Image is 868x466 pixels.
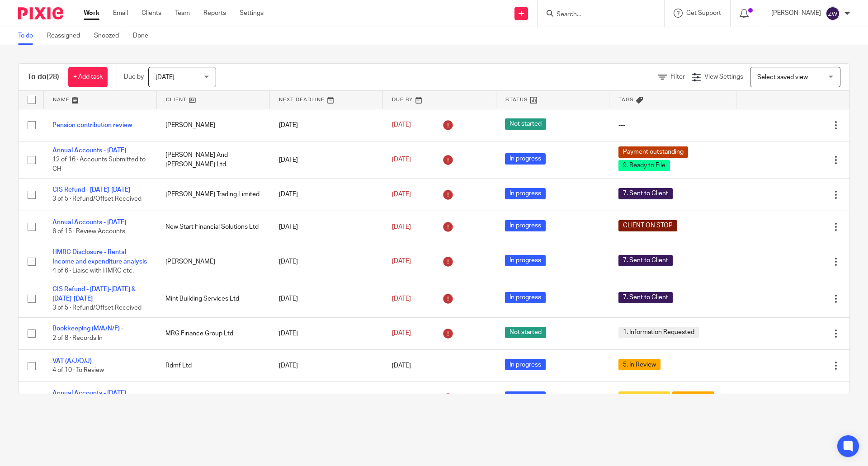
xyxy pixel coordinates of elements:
td: [DATE] [270,317,383,349]
a: Bookkeeping (M/A/N/F) - [52,325,123,332]
span: [DATE] [392,122,411,128]
td: Rdmf Ltd [156,350,269,382]
span: 4 of 6 · Liaise with HMRC etc. [52,268,134,274]
td: [DATE] [270,382,383,414]
span: 5. In Review [672,391,714,403]
p: [PERSON_NAME] [771,9,821,18]
td: [DATE] [270,141,383,178]
span: Tags [618,97,634,102]
td: MRG Finance Group Ltd [156,317,269,349]
input: Search [556,11,637,19]
span: [DATE] [392,296,411,302]
a: Annual Accounts - [DATE] [52,219,126,226]
a: Team [175,9,190,18]
span: [DATE] [392,156,411,163]
span: 7. Sent to Client [618,188,673,199]
a: HMRC Disclosure - Rental Income and expenditure analysis [52,249,147,264]
td: [PERSON_NAME] And [PERSON_NAME] Ltd [156,141,269,178]
img: Pixie [18,7,63,19]
td: [DATE] [270,280,383,317]
a: To do [18,27,40,45]
span: Filter [670,74,685,80]
a: Done [133,27,155,45]
p: Due by [124,72,144,81]
span: [DATE] [392,224,411,230]
span: View Settings [704,74,743,80]
td: [PERSON_NAME] [156,109,269,141]
a: VAT (A/J/O/J) [52,358,92,364]
span: In progress [505,391,546,403]
img: svg%3E [826,6,840,21]
span: In progress [505,359,546,370]
span: [DATE] [392,330,411,337]
span: 5. In Review [618,359,660,370]
a: Clients [142,9,161,18]
h1: To do [28,72,59,82]
td: [DATE] [270,109,383,141]
span: 9. Ready to File [618,160,670,171]
span: In progress [505,153,546,165]
span: 2 of 8 · Records In [52,335,103,341]
span: 1. Information Requested [618,327,699,338]
span: [DATE] [392,259,411,265]
span: (28) [47,73,59,80]
td: [DATE] [270,211,383,243]
span: In progress [505,292,546,303]
td: New Start Financial Solutions Ltd [156,211,269,243]
span: Select saved view [757,74,808,80]
td: Mint Building Services Ltd [156,280,269,317]
div: --- [618,121,727,130]
span: 12 of 16 · Accounts Submitted to CH [52,157,146,173]
span: Not started [505,327,546,338]
td: [PERSON_NAME] Trading Limited [156,179,269,211]
span: 3 of 5 · Refund/Offset Received [52,305,142,311]
span: 7. Sent to Client [618,292,673,303]
span: 4 of 10 · To Review [52,367,104,373]
span: 3 of 5 · Refund/Offset Received [52,196,142,202]
span: CLIENT ON STOP [618,220,677,231]
span: In progress [505,220,546,231]
td: [PERSON_NAME] [156,243,269,280]
a: Annual Accounts - [DATE] [52,147,126,154]
a: Snoozed [94,27,126,45]
a: Annual Accounts - [DATE] [52,390,126,396]
td: [DATE] [270,350,383,382]
td: [DATE] [270,243,383,280]
a: Settings [240,9,264,18]
span: [DATE] [392,191,411,198]
span: 6 of 15 · Review Accounts [52,228,125,235]
a: CIS Refund - [DATE]-[DATE] & [DATE]-[DATE] [52,286,136,301]
a: Email [113,9,128,18]
a: CIS Refund - [DATE]-[DATE] [52,187,130,193]
a: Work [84,9,99,18]
a: Reports [203,9,226,18]
span: In progress [505,255,546,266]
a: Reassigned [47,27,87,45]
span: Not started [505,118,546,130]
span: [DATE] [392,362,411,369]
td: Sands [MEDICAL_DATA] Ltd [156,382,269,414]
span: 7. Sent to Client [618,255,673,266]
a: Pension contribution review [52,122,132,128]
span: [DATE] [156,74,175,80]
span: In progress [505,188,546,199]
span: Payment outstanding [618,146,688,158]
a: + Add task [68,67,108,87]
span: 4. Awaiting Info [618,391,670,403]
td: [DATE] [270,179,383,211]
span: Get Support [686,10,721,16]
